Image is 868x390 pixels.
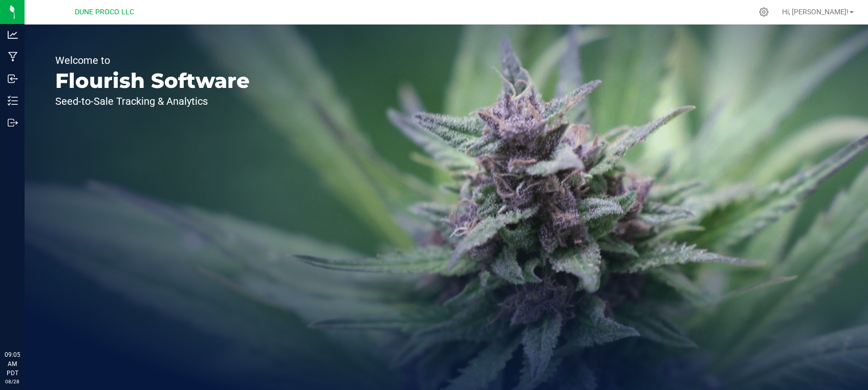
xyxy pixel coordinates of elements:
p: 09:05 AM PDT [5,350,20,378]
p: Welcome to [55,55,250,65]
inline-svg: Analytics [8,30,18,40]
div: Manage settings [757,7,770,17]
inline-svg: Manufacturing [8,52,18,62]
inline-svg: Outbound [8,118,18,128]
p: Seed-to-Sale Tracking & Analytics [55,96,250,106]
inline-svg: Inventory [8,96,18,106]
p: 08/28 [5,378,20,385]
p: Flourish Software [55,71,250,91]
span: DUNE PROCO LLC [75,8,134,16]
inline-svg: Inbound [8,74,18,84]
iframe: Resource center [10,308,41,339]
span: Hi, [PERSON_NAME]! [782,8,849,16]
